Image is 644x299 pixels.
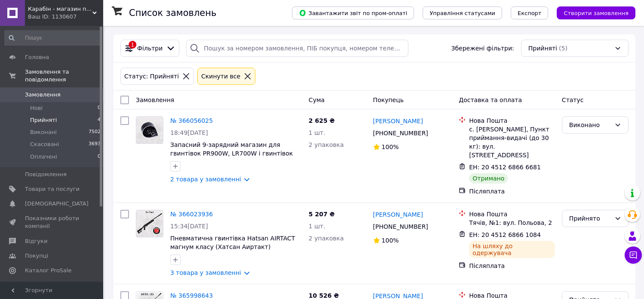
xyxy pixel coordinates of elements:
span: Виконані [30,128,57,136]
span: 7502 [89,128,101,136]
span: 2 625 ₴ [309,117,335,124]
span: Повідомлення [25,171,67,178]
span: Доставка та оплата [459,97,522,103]
span: Завантажити звіт по пром-оплаті [299,9,407,17]
span: Збережені фільтри: [451,44,514,53]
span: Оплачені [30,153,57,161]
span: 100% [382,143,399,150]
a: [PERSON_NAME] [373,117,423,125]
span: [PHONE_NUMBER] [373,223,428,230]
span: 100% [382,237,399,244]
div: Нова Пошта [469,210,555,218]
span: Замовлення та повідомлення [25,68,103,84]
a: 3 товара у замовленні [170,269,241,276]
button: Експорт [511,6,549,19]
span: Створити замовлення [564,10,629,16]
span: Покупці [25,252,48,260]
span: Карабін - магазин пневматики в Україні. [28,5,92,13]
span: Скасовані [30,140,59,148]
a: 2 товара у замовленні [170,176,241,183]
img: Фото товару [136,117,163,143]
span: Фільтри [137,44,163,53]
a: Запасний 9-зарядний магазин для гвинтівок PR900W, LR700W і гвинтівок [PERSON_NAME], Bandit і Stor... [170,141,293,165]
div: Прийнято [569,214,611,223]
span: 18:49[DATE] [170,129,208,136]
span: Експорт [518,10,542,16]
span: [PHONE_NUMBER] [373,130,428,137]
a: Фото товару [136,210,163,237]
span: Замовлення [136,97,174,103]
span: 5 207 ₴ [309,211,335,218]
div: с. [PERSON_NAME], Пункт приймання-видачі (до 30 кг): вул. [STREET_ADDRESS] [469,125,555,159]
span: Cума [309,97,325,103]
span: 2 упаковка [309,235,344,242]
div: Тячів, №1: вул. Польова, 2 [469,218,555,227]
span: 0 [98,153,101,161]
a: № 366056025 [170,117,213,124]
button: Створити замовлення [557,6,635,19]
span: Відгуки [25,237,47,245]
input: Пошук [4,30,101,46]
span: (5) [559,45,567,52]
div: Нова Пошта [469,116,555,125]
a: Створити замовлення [548,9,635,16]
span: Замовлення [25,91,61,99]
a: [PERSON_NAME] [373,210,423,219]
div: Ваш ID: 1130607 [28,13,103,21]
span: 4 [98,116,101,124]
span: 15:34[DATE] [170,223,208,230]
span: 1 шт. [309,223,325,230]
div: Післяплата [469,187,555,196]
span: Показники роботи компанії [25,215,80,230]
span: ЕН: 20 4512 6866 1084 [469,231,541,238]
a: Фото товару [136,116,163,144]
span: Товари та послуги [25,185,80,193]
span: 10 526 ₴ [309,292,339,299]
h1: Список замовлень [129,8,216,18]
span: Прийняті [30,116,57,124]
button: Управління статусами [423,6,502,19]
span: Покупець [373,97,404,103]
a: № 365998643 [170,292,213,299]
span: 3693 [89,140,101,148]
input: Пошук за номером замовлення, ПІБ покупця, номером телефону, Email, номером накладної [186,40,408,57]
span: Головна [25,53,49,61]
img: Фото товару [136,210,163,237]
div: Післяплата [469,262,555,270]
span: Каталог ProSale [25,267,71,274]
div: Виконано [569,120,611,130]
div: Cкинути все [199,72,242,81]
span: ЕН: 20 4512 6866 6681 [469,164,541,171]
span: Управління статусами [429,10,495,16]
span: Нові [30,104,43,112]
div: На шляху до одержувача [469,241,555,258]
span: Прийняті [528,44,557,53]
button: Завантажити звіт по пром-оплаті [292,6,414,19]
span: [DEMOGRAPHIC_DATA] [25,200,89,208]
span: 1 шт. [309,129,325,136]
button: Чат з покупцем [625,246,642,264]
span: Статус [562,97,584,103]
a: Пневматична гвинтівка Hatsan AIRTACT магнум класу (Хатсан Аиртакт) [170,235,295,250]
span: 2 упаковка [309,141,344,148]
a: № 366023936 [170,211,213,218]
div: Статус: Прийняті [123,72,181,81]
span: 0 [98,104,101,112]
div: Отримано [469,173,508,184]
